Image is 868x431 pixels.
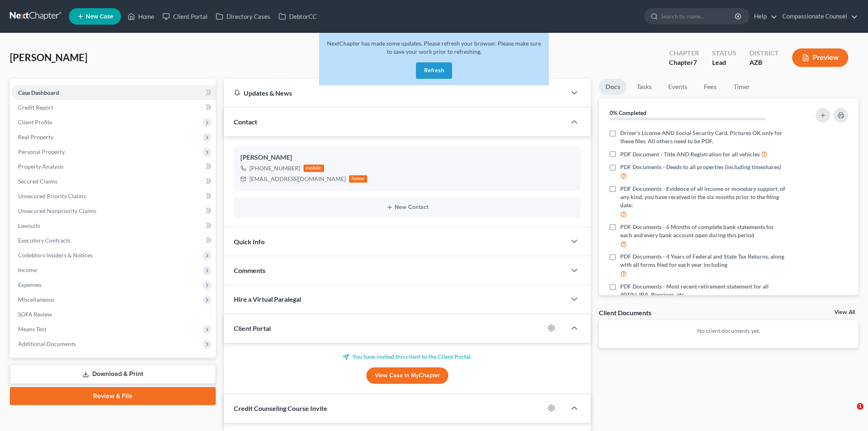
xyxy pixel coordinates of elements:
[18,89,59,96] span: Case Dashboard
[249,164,300,172] div: [PHONE_NUMBER]
[18,266,37,273] span: Income
[234,238,265,245] span: Quick Info
[11,189,216,204] a: Unsecured Priority Claims
[349,175,367,183] div: home
[18,340,76,347] span: Additional Documents
[840,403,860,423] iframe: Intercom live chat
[669,48,699,58] div: Chapter
[661,9,736,24] input: Search by name...
[274,9,321,24] a: DebtorCC
[749,48,779,58] div: District
[712,58,736,67] div: Lead
[234,118,257,126] span: Contact
[749,58,779,67] div: AZB
[18,237,71,244] span: Executory Contracts
[599,79,627,95] a: Docs
[620,223,786,239] span: PDF Documents - 6 Months of complete bank statements for each and every bank account open during ...
[234,295,301,303] span: Hire a Virtual Paralegal
[234,324,271,332] span: Client Portal
[240,204,574,211] button: New Contact
[620,282,786,299] span: PDF Documents - Most recent retirement statement for all 401(k), IRA, Pensions, etc.
[599,308,651,317] div: Client Documents
[778,9,858,24] a: Compassionate Counsel
[834,309,855,315] a: View All
[11,174,216,189] a: Secured Claims
[18,148,65,155] span: Personal Property
[234,404,327,412] span: Credit Counseling Course Invite
[11,307,216,322] a: SOFA Review
[620,163,781,171] span: PDF Documents - Deeds to all properties (including timeshares)
[327,40,541,55] span: NextChapter has made some updates. Please refresh your browser. Please make sure to save your wor...
[11,218,216,233] a: Lawsuits
[630,79,658,95] a: Tasks
[18,311,52,318] span: SOFA Review
[620,129,786,145] span: Driver’s License AND Social Security Card. Pictures OK only for these files. All others need to b...
[18,281,41,288] span: Expenses
[18,178,57,185] span: Secured Claims
[18,326,46,332] span: Means Test
[18,252,93,259] span: Codebtors Insiders & Notices
[240,153,574,163] div: [PERSON_NAME]
[792,48,848,67] button: Preview
[18,207,96,214] span: Unsecured Nonpriority Claims
[234,353,581,361] p: You have invited this client to the Client Portal.
[10,51,87,63] span: [PERSON_NAME]
[18,163,64,170] span: Property Analysis
[11,204,216,218] a: Unsecured Nonpriority Claims
[11,233,216,248] a: Executory Contracts
[620,252,786,269] span: PDF Documents - 4 Years of Federal and State Tax Returns, along with all forms filed for each yea...
[249,175,346,183] div: [EMAIL_ADDRESS][DOMAIN_NAME]
[610,109,646,116] strong: 0% Completed
[18,296,55,303] span: Miscellaneous
[693,58,697,66] span: 7
[123,9,158,24] a: Home
[304,165,324,172] div: mobile
[697,79,724,95] a: Fees
[712,48,736,58] div: Status
[18,193,86,199] span: Unsecured Priority Claims
[18,222,40,229] span: Lawsuits
[234,266,265,274] span: Comments
[10,387,216,405] a: Review & File
[11,85,216,100] a: Case Dashboard
[212,9,274,24] a: Directory Cases
[158,9,212,24] a: Client Portal
[620,185,786,209] span: PDF Documents - Evidence of all income or monetary support, of any kind, you have received in the...
[662,79,694,95] a: Events
[10,365,216,384] a: Download & Print
[11,159,216,174] a: Property Analysis
[18,104,53,111] span: Credit Report
[234,89,556,97] div: Updates & News
[669,58,699,67] div: Chapter
[857,403,863,410] span: 1
[727,79,756,95] a: Timer
[86,14,113,20] span: New Case
[18,119,52,126] span: Client Profile
[605,327,852,335] p: No client documents yet.
[416,62,452,79] button: Refresh
[620,150,760,158] span: PDF Document - Title AND Registration for all vehicles
[366,367,448,384] a: View Case in MyChapter
[18,133,53,140] span: Real Property
[750,9,777,24] a: Help
[11,100,216,115] a: Credit Report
